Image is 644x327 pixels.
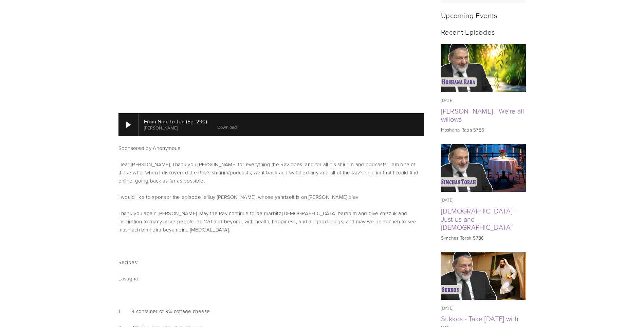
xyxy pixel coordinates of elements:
a: [PERSON_NAME] - We're all willows [441,106,524,124]
p: Simchas Torah 5786 [441,235,526,241]
img: Hoshana Raba - We're all willows [441,44,526,92]
a: [DEMOGRAPHIC_DATA] - Just us and [DEMOGRAPHIC_DATA] [441,206,517,232]
h2: Upcoming Events [441,11,526,19]
time: [DATE] [441,305,454,311]
img: Simchas Torah - Just us and Hashem [441,144,526,192]
p: Lasagna: [118,275,424,299]
img: Sukkos - Take Yom Kippur with you [441,252,526,300]
p: Sponsored by Anonymous [118,144,424,152]
p: Hoshana Raba 5786 [441,126,526,133]
p: 1. 8 container of 9% cottage cheese [118,307,424,315]
p: Recipes: [118,258,424,266]
time: [DATE] [441,197,454,203]
p: I would like to sponsor the episode le'iluy [PERSON_NAME], whose yahrtzeit is on [PERSON_NAME] b’av [118,193,424,201]
h2: Recent Episodes [441,28,526,36]
time: [DATE] [441,97,454,103]
p: Thank you again [PERSON_NAME]. May the Rav continue to be marbitz [DEMOGRAPHIC_DATA] barabim and ... [118,209,424,234]
p: Dear [PERSON_NAME], Thank you [PERSON_NAME] for everything the Rav does, and for all his shiurim ... [118,160,424,185]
